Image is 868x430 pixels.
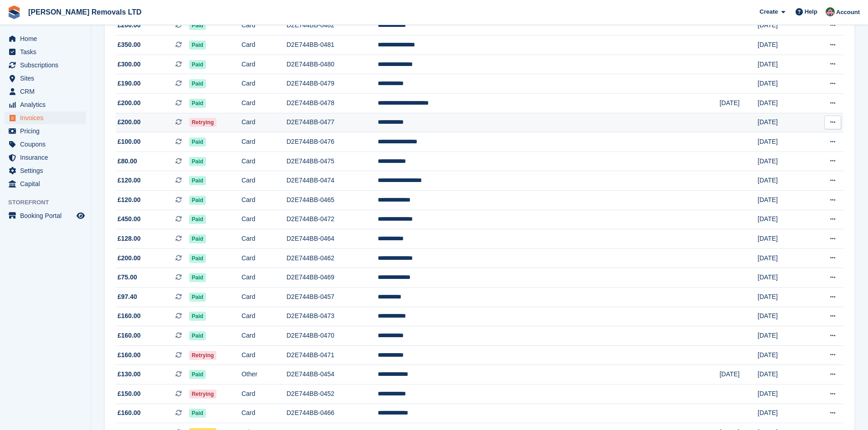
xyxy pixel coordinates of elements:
[5,111,86,124] a: menu
[805,7,817,16] span: Help
[20,209,75,222] span: Booking Portal
[118,157,137,166] span: £80.00
[189,196,206,205] span: Paid
[189,351,217,360] span: Retrying
[189,370,206,379] span: Paid
[20,98,75,111] span: Analytics
[118,253,141,263] span: £200.00
[118,292,137,302] span: £97.40
[758,55,807,74] td: [DATE]
[20,138,75,151] span: Coupons
[5,151,86,164] a: menu
[287,288,378,307] td: D2E744BB-0457
[287,268,378,288] td: D2E744BB-0469
[241,35,287,55] td: Card
[287,365,378,384] td: D2E744BB-0454
[189,40,206,50] span: Paid
[758,210,807,229] td: [DATE]
[241,16,287,35] td: Card
[118,389,141,399] span: £150.00
[758,384,807,404] td: [DATE]
[758,288,807,307] td: [DATE]
[5,125,86,137] a: menu
[719,94,758,113] td: [DATE]
[25,5,145,20] a: [PERSON_NAME] Removals LTD
[241,74,287,94] td: Card
[20,85,75,98] span: CRM
[189,157,206,166] span: Paid
[719,365,758,384] td: [DATE]
[758,113,807,132] td: [DATE]
[241,229,287,249] td: Card
[189,390,217,399] span: Retrying
[287,132,378,152] td: D2E744BB-0476
[5,138,86,151] a: menu
[241,94,287,113] td: Card
[5,32,86,45] a: menu
[287,345,378,365] td: D2E744BB-0471
[287,210,378,229] td: D2E744BB-0472
[760,7,778,16] span: Create
[758,307,807,326] td: [DATE]
[20,111,75,124] span: Invoices
[8,198,91,207] span: Storefront
[189,273,206,282] span: Paid
[189,118,217,127] span: Retrying
[5,177,86,190] a: menu
[7,5,21,19] img: stora-icon-8386f47178a22dfd0bd8f6a31ec36ba5ce8667c1dd55bd0f319d3a0aa187defe.svg
[20,59,75,71] span: Subscriptions
[189,137,206,147] span: Paid
[826,7,835,16] img: Paul Withers
[20,46,75,58] span: Tasks
[189,176,206,185] span: Paid
[758,94,807,113] td: [DATE]
[5,98,86,111] a: menu
[758,191,807,210] td: [DATE]
[241,113,287,132] td: Card
[287,307,378,326] td: D2E744BB-0473
[758,345,807,365] td: [DATE]
[189,60,206,69] span: Paid
[241,248,287,268] td: Card
[287,229,378,249] td: D2E744BB-0464
[118,350,141,360] span: £160.00
[118,408,141,418] span: £160.00
[758,268,807,288] td: [DATE]
[287,326,378,346] td: D2E744BB-0470
[5,209,86,222] a: menu
[287,113,378,132] td: D2E744BB-0477
[241,326,287,346] td: Card
[241,365,287,384] td: Other
[287,16,378,35] td: D2E744BB-0482
[118,20,141,30] span: £200.00
[5,72,86,85] a: menu
[189,293,206,302] span: Paid
[118,195,141,205] span: £120.00
[20,32,75,45] span: Home
[118,117,141,127] span: £200.00
[118,214,141,224] span: £450.00
[189,99,206,108] span: Paid
[118,273,137,282] span: £75.00
[20,151,75,164] span: Insurance
[287,55,378,74] td: D2E744BB-0480
[5,46,86,58] a: menu
[118,40,141,50] span: £350.00
[189,79,206,88] span: Paid
[241,210,287,229] td: Card
[118,369,141,379] span: £130.00
[5,59,86,71] a: menu
[241,404,287,423] td: Card
[758,35,807,55] td: [DATE]
[189,234,206,243] span: Paid
[189,409,206,418] span: Paid
[118,79,141,88] span: £190.00
[758,404,807,423] td: [DATE]
[836,8,860,17] span: Account
[118,234,141,243] span: £128.00
[287,404,378,423] td: D2E744BB-0466
[758,326,807,346] td: [DATE]
[241,191,287,210] td: Card
[189,254,206,263] span: Paid
[241,268,287,288] td: Card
